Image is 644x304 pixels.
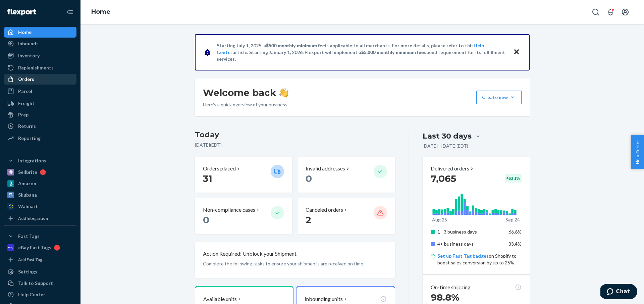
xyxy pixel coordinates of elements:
button: Close Navigation [63,5,76,19]
div: Settings [18,268,37,275]
a: Walmart [4,201,76,212]
div: Fast Tags [18,233,40,240]
a: Orders [4,74,76,85]
p: Starting July 1, 2025, a is applicable to all merchants. For more details, please refer to this a... [217,42,507,62]
button: Orders placed 31 [195,157,292,193]
a: eBay Fast Tags [4,242,76,253]
div: Prep [18,111,29,118]
a: Reporting [4,133,76,144]
img: hand-wave emoji [279,88,288,97]
a: Add Integration [4,214,76,222]
a: Set up Fast Tag badges [437,253,489,259]
div: Reporting [18,135,41,142]
span: 33.4% [508,241,522,247]
span: $5,000 monthly minimum fee [361,49,424,55]
div: + 53.1 % [505,174,522,183]
span: 66.6% [508,229,522,235]
button: Help Center [631,135,644,169]
button: Open Search Box [589,5,602,19]
a: Replenishments [4,62,76,73]
a: Returns [4,121,76,132]
p: on Shopify to boost sales conversion by up to 25%. [437,253,522,266]
a: Inventory [4,50,76,61]
span: 2 [306,214,311,225]
div: Sellbrite [18,169,37,175]
button: Integrations [4,155,76,166]
span: 31 [203,173,212,184]
div: Amazon [18,180,36,187]
iframe: Opens a widget where you can chat to one of our agents [600,284,637,301]
div: Integrations [18,157,46,164]
div: Freight [18,100,35,107]
p: Aug 25 [432,216,447,223]
a: Add Fast Tag [4,256,76,264]
div: Orders [18,76,34,83]
div: Help Center [18,291,45,298]
p: Canceled orders [306,206,343,214]
p: Inbounding units [305,295,343,303]
button: Delivered orders [431,165,475,172]
div: Walmart [18,203,38,210]
button: Invalid addresses 0 [298,157,395,193]
p: Invalid addresses [306,165,345,172]
p: Non-compliance cases [203,206,255,214]
a: Help Center [4,289,76,300]
h1: Welcome back [203,87,288,99]
a: Inbounds [4,38,76,49]
button: Open account menu [619,5,632,19]
div: Last 30 days [423,131,472,141]
button: Canceled orders 2 [298,198,395,234]
a: Freight [4,98,76,109]
div: Home [18,29,32,36]
p: Sep 24 [505,216,520,223]
div: Returns [18,123,36,130]
p: 4+ business days [437,241,503,247]
a: Parcel [4,86,76,97]
span: $500 monthly minimum fee [266,43,325,48]
span: 7,065 [431,173,456,184]
div: Inbounds [18,40,39,47]
p: Complete the following tasks to ensure your shipments are received on time. [203,260,387,267]
p: [DATE] - [DATE] ( EDT ) [423,143,468,149]
div: Add Fast Tag [18,257,42,262]
a: Skubana [4,190,76,200]
span: 0 [306,173,312,184]
p: 1 - 3 business days [437,229,503,235]
p: Here’s a quick overview of your business [203,101,288,108]
div: eBay Fast Tags [18,244,51,251]
div: Skubana [18,192,37,198]
p: On-time shipping [431,284,471,291]
button: Non-compliance cases 0 [195,198,292,234]
img: Flexport logo [7,9,36,15]
p: [DATE] ( EDT ) [195,142,395,148]
a: Amazon [4,178,76,189]
div: Talk to Support [18,280,53,287]
span: 0 [203,214,209,225]
h3: Today [195,130,395,140]
button: Create new [476,91,522,104]
a: Sellbrite [4,167,76,178]
div: Add Integration [18,215,48,221]
a: Home [4,27,76,38]
button: Close [512,47,521,57]
a: Settings [4,266,76,277]
div: Inventory [18,52,40,59]
button: Fast Tags [4,231,76,242]
p: Available units [203,295,237,303]
p: Action Required: Unblock your Shipment [203,250,297,258]
div: Parcel [18,88,32,95]
button: Talk to Support [4,278,76,289]
a: Prep [4,109,76,120]
button: Open notifications [604,5,617,19]
div: Replenishments [18,64,54,71]
p: Orders placed [203,165,236,172]
a: Home [91,8,110,15]
span: 98.8% [431,292,460,303]
ol: breadcrumbs [86,2,116,22]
